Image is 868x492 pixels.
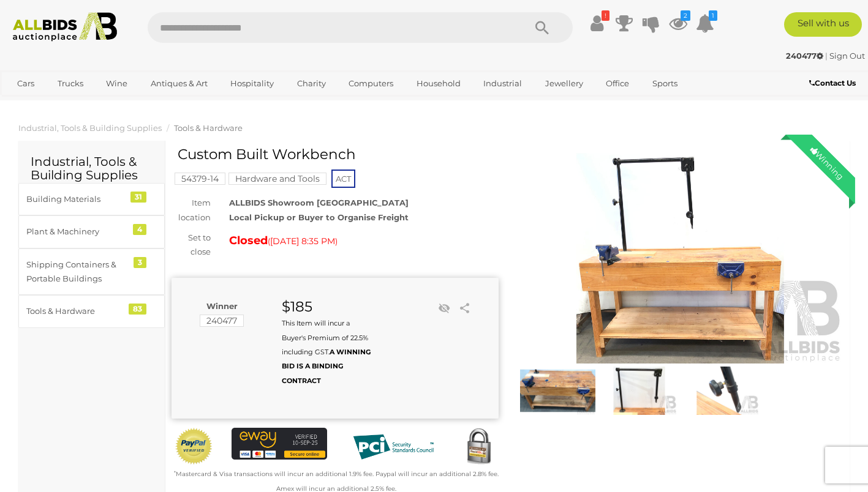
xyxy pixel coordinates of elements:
a: ! [588,12,606,34]
b: Contact Us [809,78,856,88]
img: Official PayPal Seal [175,428,213,465]
button: Search [511,12,573,43]
a: Trucks [50,73,91,94]
i: 2 [681,10,690,21]
img: eWAY Payment Gateway [232,428,327,460]
a: Industrial [475,73,530,94]
a: Sports [644,73,685,94]
strong: ALLBIDS Showroom [GEOGRAPHIC_DATA] [229,198,409,207]
div: 4 [133,224,146,235]
a: Industrial, Tools & Building Supplies [18,123,162,133]
mark: Hardware and Tools [228,173,326,185]
span: [DATE] 8:35 PM [270,236,335,247]
mark: 54379-14 [175,173,225,185]
img: Custom Built Workbench [602,367,677,416]
a: Tools & Hardware [174,123,243,133]
strong: Local Pickup or Buyer to Organise Freight [229,212,409,222]
a: Tools & Hardware 83 [18,295,165,327]
span: ( ) [268,236,338,246]
div: Set to close [162,231,220,259]
i: 1 [709,10,717,21]
div: 31 [130,192,146,203]
h1: Custom Built Workbench [178,147,496,162]
img: Custom Built Workbench [520,367,595,416]
img: Custom Built Workbench [517,153,844,363]
b: Winner [206,301,238,311]
a: Office [598,73,637,94]
a: Household [409,73,469,94]
a: Sell with us [784,12,862,37]
div: Shipping Containers & Portable Buildings [26,258,127,286]
a: 240477 [786,51,825,61]
a: Wine [98,73,135,94]
li: Unwatch this item [436,299,454,318]
a: Jewellery [537,73,591,94]
a: 1 [696,12,714,34]
a: Contact Us [809,76,859,90]
a: Charity [289,73,334,94]
strong: $185 [282,298,312,315]
div: Plant & Machinery [26,225,127,239]
a: 2 [669,12,687,34]
b: A WINNING BID IS A BINDING CONTRACT [282,348,371,385]
div: Building Materials [26,192,127,206]
a: Computers [341,73,401,94]
a: Hardware and Tools [228,174,326,184]
div: Winning [799,135,855,191]
a: [GEOGRAPHIC_DATA] [9,94,112,114]
div: 3 [134,257,146,268]
a: 54379-14 [175,174,225,184]
a: Hospitality [222,73,282,94]
small: This Item will incur a Buyer's Premium of 22.5% including GST. [282,319,371,385]
div: Item location [162,196,220,225]
a: Antiques & Art [143,73,216,94]
img: Secured by Rapid SSL [459,428,498,466]
img: Allbids.com.au [7,12,123,42]
mark: 240477 [200,315,244,327]
a: Cars [9,73,42,94]
div: Tools & Hardware [26,304,127,318]
strong: 240477 [786,51,823,61]
span: ACT [331,170,355,188]
span: | [825,51,828,61]
strong: Closed [229,234,268,247]
a: Shipping Containers & Portable Buildings 3 [18,248,165,296]
img: Custom Built Workbench [683,367,758,416]
a: Plant & Machinery 4 [18,215,165,248]
i: ! [602,10,609,21]
img: PCI DSS compliant [345,428,441,466]
a: Building Materials 31 [18,183,165,215]
small: Mastercard & Visa transactions will incur an additional 1.9% fee. Paypal will incur an additional... [174,470,499,492]
a: Sign Out [829,51,865,61]
div: 83 [129,304,146,315]
h2: Industrial, Tools & Building Supplies [31,155,153,182]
